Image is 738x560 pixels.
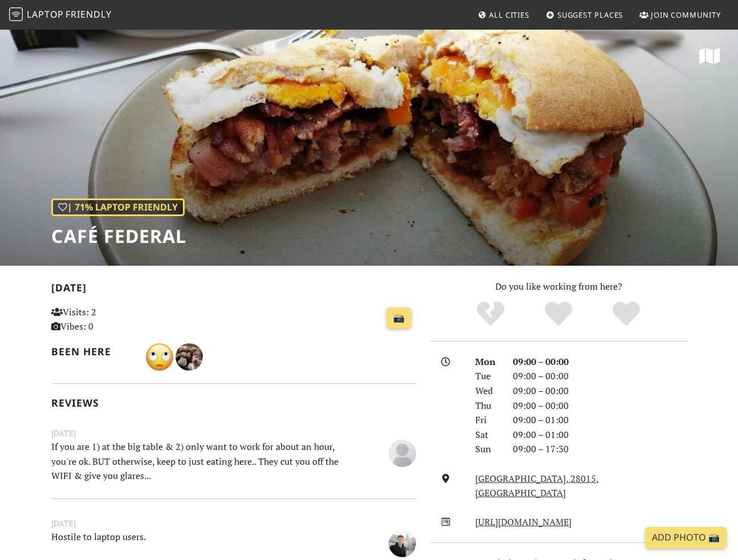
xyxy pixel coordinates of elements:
[557,10,623,20] span: Suggest Places
[389,530,416,557] img: 1004-jason.jpg
[645,527,727,549] a: Add Photo 📸
[51,305,164,334] p: Visits: 2 Vibes: 0
[389,536,416,549] span: Jay
[457,300,525,328] div: No
[475,472,599,500] a: [GEOGRAPHIC_DATA], 28015, [GEOGRAPHIC_DATA]
[146,343,173,371] img: 1361-nora.jpg
[592,300,660,328] div: Definitely!
[541,5,628,25] a: Suggest Places
[506,413,694,428] div: 09:00 – 01:00
[525,300,593,328] div: Yes
[468,355,506,370] div: Mon
[389,440,416,467] img: blank-535327c66bd565773addf3077783bbfce4b00ec00e9fd257753287c682c7fa38.png
[635,5,725,25] a: Join Community
[66,8,111,21] span: Friendly
[506,442,694,457] div: 09:00 – 17:30
[468,399,506,413] div: Thu
[44,530,360,555] p: Hostile to laptop users.
[51,397,417,409] h2: Reviews
[468,384,506,399] div: Wed
[9,5,112,25] a: LaptopFriendly LaptopFriendly
[473,5,534,25] a: All Cities
[386,307,411,329] a: 📸
[9,7,23,21] img: LaptopFriendly
[506,428,694,443] div: 09:00 – 01:00
[651,10,721,20] span: Join Community
[468,369,506,384] div: Tue
[51,346,132,358] h2: Been here
[176,343,203,371] img: 1167-sarah.jpg
[51,198,185,217] div: | 71% Laptop Friendly
[44,427,423,440] small: [DATE]
[506,355,694,370] div: 09:00 – 00:00
[146,350,176,362] span: Nora Mikayla
[468,413,506,428] div: Fri
[176,350,203,362] span: Sarah Adrian
[506,384,694,399] div: 09:00 – 00:00
[51,225,186,247] h1: Café Federal
[468,442,506,457] div: Sun
[44,517,423,530] small: [DATE]
[389,446,416,458] span: Heather Evans
[506,369,694,384] div: 09:00 – 00:00
[468,428,506,443] div: Sat
[506,399,694,413] div: 09:00 – 00:00
[51,282,417,298] h2: [DATE]
[27,8,64,21] span: Laptop
[44,440,360,484] p: If you are 1) at the big table & 2) only want to work for about an hour, you're ok. BUT otherwise...
[475,516,572,528] a: [URL][DOMAIN_NAME]
[430,279,687,294] p: Do you like working from here?
[489,10,529,20] span: All Cities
